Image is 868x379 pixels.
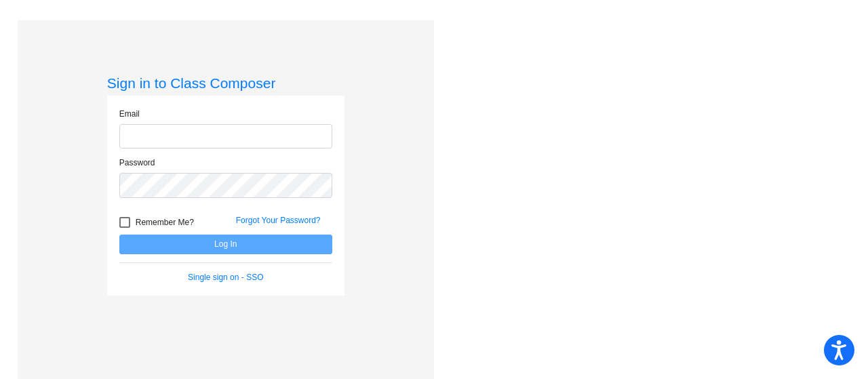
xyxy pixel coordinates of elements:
span: Remember Me? [136,214,194,231]
a: Forgot Your Password? [236,216,321,225]
label: Email [119,108,140,120]
h3: Sign in to Class Composer [107,75,344,92]
label: Password [119,157,155,169]
button: Log In [119,235,332,254]
a: Single sign on - SSO [188,273,263,282]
